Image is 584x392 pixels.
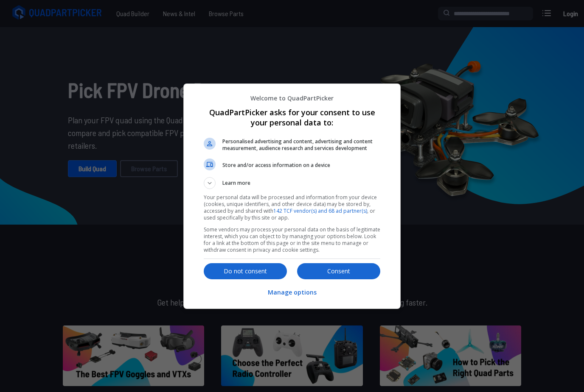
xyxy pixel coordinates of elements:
[204,194,380,221] p: Your personal data will be processed and information from your device (cookies, unique identifier...
[222,138,380,152] span: Personalised advertising and content, advertising and content measurement, audience research and ...
[204,263,287,279] button: Do not consent
[297,267,380,275] p: Consent
[268,284,317,302] button: Manage options
[297,263,380,279] button: Consent
[204,177,380,189] button: Learn more
[222,179,250,189] span: Learn more
[183,83,401,309] div: QuadPartPicker asks for your consent to use your personal data to:
[273,207,367,214] a: 142 TCF vendor(s) and 68 ad partner(s)
[204,267,287,275] p: Do not consent
[204,107,380,128] h1: QuadPartPicker asks for your consent to use your personal data to:
[222,162,380,169] span: Store and/or access information on a device
[268,288,317,297] p: Manage options
[204,94,380,102] p: Welcome to QuadPartPicker
[204,226,380,253] p: Some vendors may process your personal data on the basis of legitimate interest, which you can ob...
